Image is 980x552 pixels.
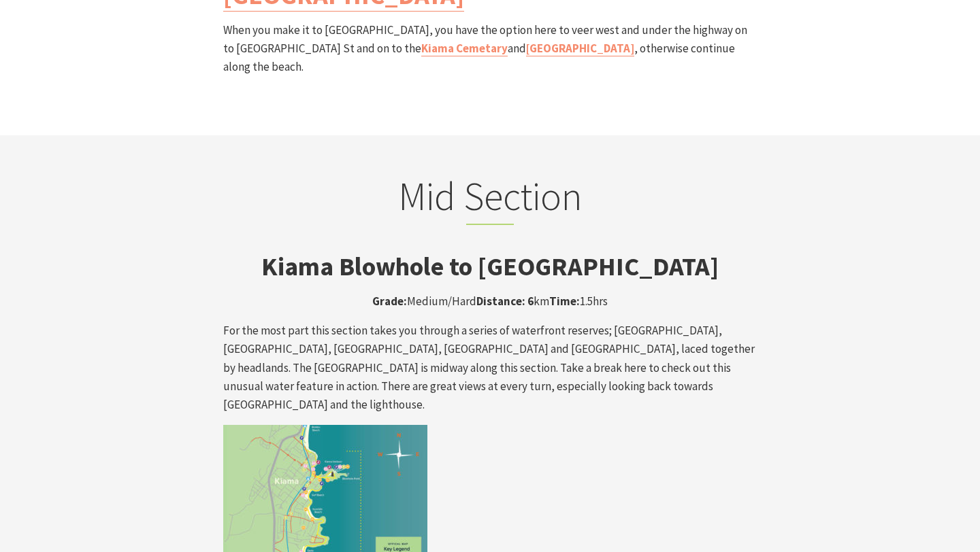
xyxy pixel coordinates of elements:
[261,250,719,282] strong: Kiama Blowhole to [GEOGRAPHIC_DATA]
[526,41,634,56] a: [GEOGRAPHIC_DATA]
[223,292,757,311] p: Medium/Hard km 1.5hrs
[549,294,580,309] strong: Time:
[372,294,407,309] strong: Grade:
[421,41,508,56] a: Kiama Cemetary
[223,322,757,414] p: For the most part this section takes you through a series of waterfront reserves; [GEOGRAPHIC_DAT...
[223,173,757,226] h2: Mid Section
[223,21,757,77] p: When you make it to [GEOGRAPHIC_DATA], you have the option here to veer west and under the highwa...
[476,294,534,309] strong: Distance: 6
